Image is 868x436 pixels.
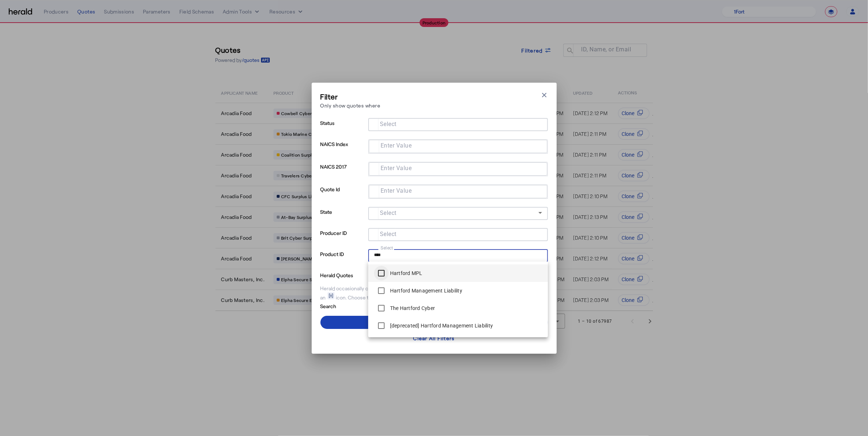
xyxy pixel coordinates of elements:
[380,231,397,237] mat-label: Select
[375,141,541,150] mat-chip-grid: Selection
[374,229,542,238] mat-chip-grid: Selection
[320,118,365,139] p: Status
[320,102,381,109] p: Only show quotes where
[389,322,493,329] label: [deprecated] Hartford Management Liability
[320,91,381,102] h3: Filter
[320,139,365,162] p: NAICS Index
[381,187,412,194] mat-label: Enter Value
[320,228,365,249] p: Producer ID
[320,162,365,184] p: NAICS 2017
[380,209,397,216] mat-label: Select
[320,316,548,329] button: Apply Filters
[381,165,412,172] mat-label: Enter Value
[389,305,435,312] label: The Hartford Cyber
[381,142,412,149] mat-label: Enter Value
[413,334,455,342] div: Clear All Filters
[375,164,541,173] mat-chip-grid: Selection
[320,301,377,310] p: Search
[320,249,365,270] p: Product ID
[320,285,548,301] div: Herald occasionally creates quotes on your behalf for testing purposes, which will be shown with ...
[389,270,423,277] label: Hartford MPL
[320,207,365,228] p: State
[375,186,541,195] mat-chip-grid: Selection
[374,119,542,128] mat-chip-grid: Selection
[320,332,548,345] button: Clear All Filters
[381,246,393,251] mat-label: Select
[320,270,377,279] p: Herald Quotes
[320,184,365,207] p: Quote Id
[380,121,397,127] mat-label: Select
[389,287,462,294] label: Hartford Management Liability
[374,251,542,259] mat-chip-grid: Selection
